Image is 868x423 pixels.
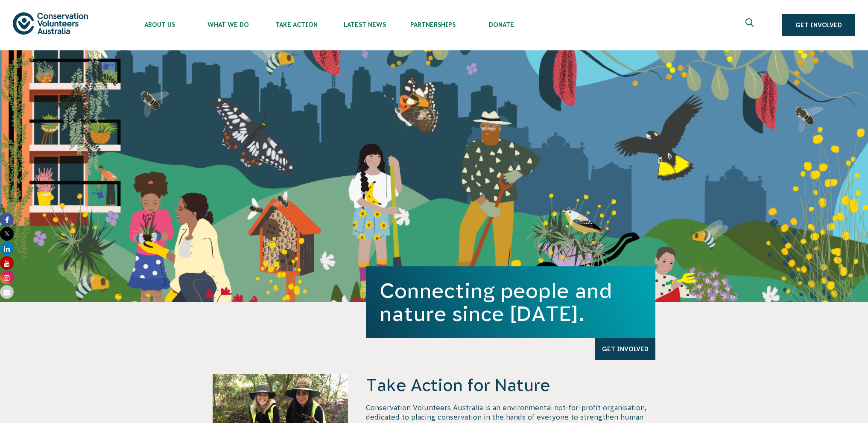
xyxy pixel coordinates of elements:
h4: Take Action for Nature [366,374,655,396]
a: Get Involved [595,338,655,360]
a: Get Involved [782,14,855,36]
span: Donate [467,21,535,28]
h1: Connecting people and nature since [DATE]. [380,279,642,325]
span: About Us [126,21,194,28]
span: What We Do [194,21,262,28]
span: Latest News [330,21,399,28]
span: Partnerships [399,21,467,28]
button: Expand search box Close search box [740,15,761,35]
span: Expand search box [745,18,756,32]
span: Take Action [262,21,330,28]
img: logo.svg [13,12,88,34]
